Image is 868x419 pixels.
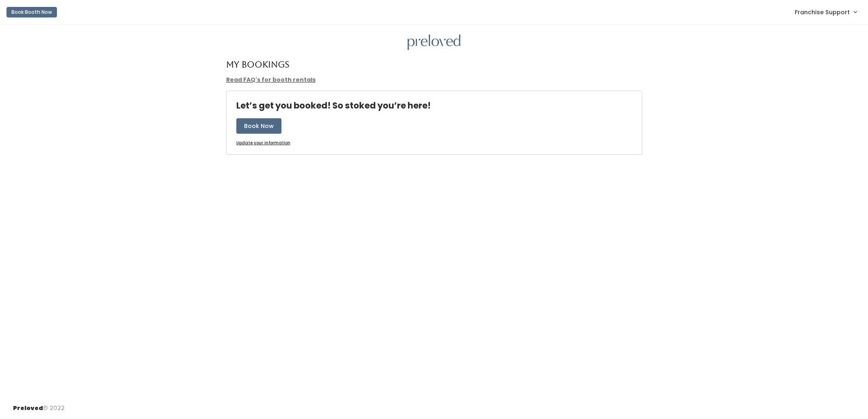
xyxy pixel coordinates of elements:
[236,101,431,110] h4: Let’s get you booked! So stoked you’re here!
[787,3,865,21] a: Franchise Support
[226,60,289,69] h4: My Bookings
[226,76,316,84] a: Read FAQ's for booth rentals
[236,118,281,134] button: Book Now
[13,404,43,412] span: Preloved
[408,35,460,50] img: preloved logo
[13,397,65,412] div: © 2022
[236,140,290,146] a: Update your information
[236,140,290,146] u: Update your information
[795,8,850,17] span: Franchise Support
[7,3,57,21] a: Book Booth Now
[7,7,57,17] button: Book Booth Now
